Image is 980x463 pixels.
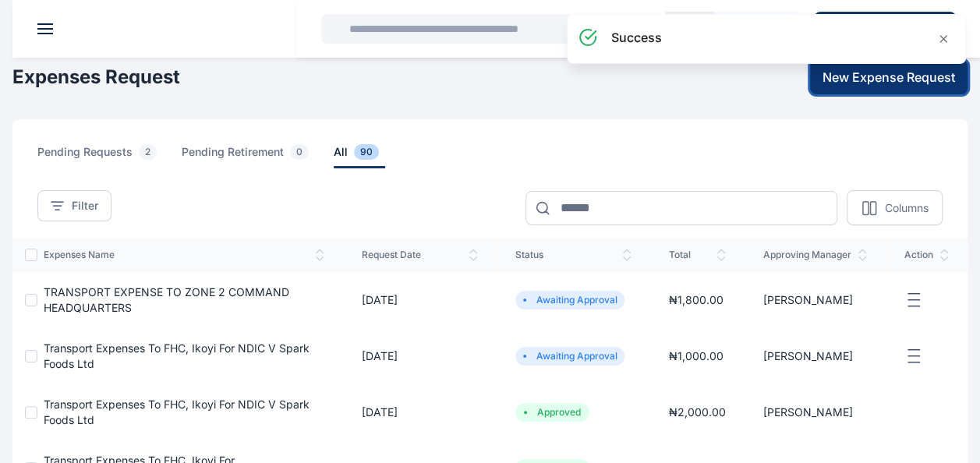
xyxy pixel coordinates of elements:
a: pending retirement0 [182,144,334,168]
td: [DATE] [343,272,497,328]
td: [PERSON_NAME] [745,328,886,384]
button: Filter [37,190,111,221]
span: 2 [139,144,157,160]
span: all [334,144,385,168]
span: total [669,249,726,261]
span: pending retirement [182,144,315,168]
span: ₦ 2,000.00 [669,405,726,419]
button: Columns [847,190,943,225]
a: pending requests2 [37,144,182,168]
span: approving manager [763,249,867,261]
span: 0 [290,144,309,160]
a: TRANSPORT EXPENSE TO ZONE 2 COMMAND HEADQUARTERS [44,285,289,314]
h1: Expenses Request [12,65,180,90]
a: Transport Expenses to FHC, Ikoyi for NDIC V Spark Foods Ltd [44,398,310,426]
td: [DATE] [343,384,497,440]
span: expenses Name [44,249,324,261]
td: [PERSON_NAME] [745,272,886,328]
td: [DATE] [343,328,497,384]
span: request date [362,249,478,261]
a: all90 [334,144,404,168]
li: Approved [522,406,583,419]
span: action [904,249,949,261]
a: Transport Expenses to FHC, Ikoyi for NDIC V Spark Foods Ltd [44,341,310,370]
td: [PERSON_NAME] [745,384,886,440]
span: Filter [72,198,98,214]
span: ₦ 1,800.00 [669,293,724,306]
span: pending requests [37,144,163,168]
span: ₦ 1,000.00 [669,349,724,362]
h3: success [611,28,662,47]
span: 90 [354,144,379,160]
li: Awaiting Approval [522,350,618,362]
span: status [515,249,632,261]
p: Columns [884,200,928,216]
li: Awaiting Approval [522,294,618,306]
